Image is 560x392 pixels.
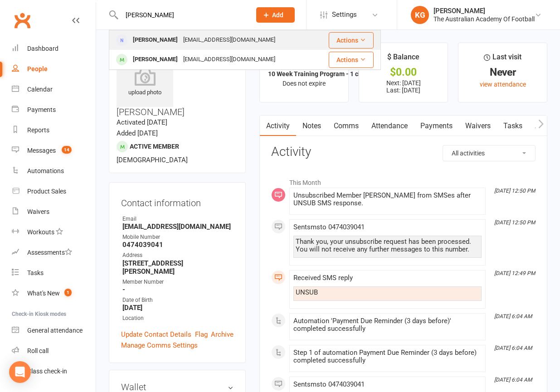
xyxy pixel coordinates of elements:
[64,289,72,296] span: 1
[122,314,234,323] div: Location
[122,286,234,294] strong: -
[121,329,191,340] a: Update Contact Details
[121,340,198,351] a: Manage Comms Settings
[27,208,49,215] div: Waivers
[9,361,31,383] div: Open Intercom Messenger
[121,382,234,392] h3: Wallet
[293,317,482,333] div: Automation 'Payment Due Reminder (3 days before)' completed successfully
[282,80,326,87] span: Does not expire
[387,51,419,68] div: $ Balance
[27,167,64,174] div: Automations
[459,116,497,136] a: Waivers
[117,129,158,137] time: Added [DATE]
[12,59,96,79] a: People
[12,283,96,304] a: What's New1
[12,222,96,242] a: Workouts
[12,100,96,120] a: Payments
[293,349,482,364] div: Step 1 of automation Payment Due Reminder (3 days before) completed successfully
[484,51,521,68] div: Last visit
[467,68,539,77] div: Never
[122,304,234,312] strong: [DATE]
[296,238,479,253] div: Thank you, your unsubscribe request has been processed. You will not receive any further messages...
[12,39,96,59] a: Dashboard
[494,188,535,194] i: [DATE] 12:50 PM
[411,6,429,24] div: KG
[117,118,167,126] time: Activated [DATE]
[130,143,179,150] span: Active member
[12,263,96,283] a: Tasks
[332,5,357,25] span: Settings
[27,45,58,52] div: Dashboard
[293,223,365,231] span: Sent sms to 0474039041
[296,289,479,296] div: UNSUB
[27,347,49,354] div: Roll call
[293,192,482,207] div: Unsubscribed Member [PERSON_NAME] from SMSes after UNSUB SMS response.
[12,79,96,100] a: Calendar
[27,126,49,134] div: Reports
[494,313,532,319] i: [DATE] 6:04 AM
[433,15,535,23] div: The Australian Academy Of Football
[480,81,526,88] a: view attendance
[122,215,234,223] div: Email
[27,65,48,73] div: People
[271,145,536,159] h3: Activity
[122,259,234,276] strong: [STREET_ADDRESS][PERSON_NAME]
[27,86,53,93] div: Calendar
[329,52,374,68] button: Actions
[12,202,96,222] a: Waivers
[117,156,188,164] span: [DEMOGRAPHIC_DATA]
[272,11,283,19] span: Add
[271,173,536,188] li: This Month
[11,9,34,32] a: Clubworx
[494,270,535,276] i: [DATE] 12:49 PM
[122,296,234,305] div: Date of Birth
[119,9,244,21] input: Search...
[27,147,56,154] div: Messages
[27,249,72,256] div: Assessments
[27,269,44,276] div: Tasks
[122,233,234,242] div: Mobile Number
[260,116,296,136] a: Activity
[256,7,295,23] button: Add
[121,194,234,208] h3: Contact information
[211,329,234,340] a: Archive
[367,79,439,94] p: Next: [DATE] Last: [DATE]
[130,34,180,47] div: [PERSON_NAME]
[497,116,529,136] a: Tasks
[12,120,96,140] a: Reports
[12,181,96,202] a: Product Sales
[130,53,180,66] div: [PERSON_NAME]
[27,106,56,113] div: Payments
[27,228,54,236] div: Workouts
[293,380,365,388] span: Sent sms to 0474039041
[12,242,96,263] a: Assessments
[12,140,96,161] a: Messages 14
[296,116,327,136] a: Notes
[122,251,234,260] div: Address
[180,53,278,66] div: [EMAIL_ADDRESS][DOMAIN_NAME]
[180,34,278,47] div: [EMAIL_ADDRESS][DOMAIN_NAME]
[27,368,67,375] div: Class check-in
[494,377,532,383] i: [DATE] 6:04 AM
[27,327,83,334] div: General attendance
[122,223,234,231] strong: [EMAIL_ADDRESS][DOMAIN_NAME]
[12,161,96,181] a: Automations
[12,361,96,382] a: Class kiosk mode
[367,68,439,77] div: $0.00
[117,50,238,117] h3: [PERSON_NAME]
[494,345,532,351] i: [DATE] 6:04 AM
[268,70,369,77] strong: 10 Week Training Program - 1 child
[27,188,66,195] div: Product Sales
[27,290,60,297] div: What's New
[117,68,173,97] div: upload photo
[195,329,208,340] a: Flag
[494,219,535,226] i: [DATE] 12:50 PM
[293,274,482,282] div: Received SMS reply
[12,341,96,361] a: Roll call
[327,116,365,136] a: Comms
[365,116,414,136] a: Attendance
[433,7,535,15] div: [PERSON_NAME]
[62,146,72,154] span: 14
[414,116,459,136] a: Payments
[329,32,374,48] button: Actions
